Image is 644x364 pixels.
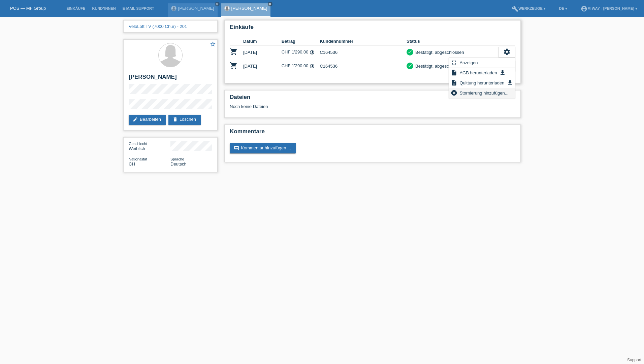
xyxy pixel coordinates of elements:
[268,2,272,6] i: close
[451,79,457,86] i: description
[170,161,187,167] span: Deutsch
[503,48,511,56] i: settings
[172,117,178,122] i: delete
[413,49,464,56] div: Bestätigt, abgeschlossen
[413,63,464,70] div: Bestätigt, abgeschlossen
[63,6,89,10] a: Einkäufe
[320,45,407,59] td: C164536
[408,49,412,54] i: check
[10,6,46,11] a: POS — MF Group
[310,64,315,69] i: 12 Raten
[216,2,219,6] i: close
[451,69,457,76] i: description
[178,6,214,11] a: [PERSON_NAME]
[451,59,457,66] i: fullscreen
[268,2,272,6] a: close
[627,358,641,362] a: Support
[129,24,187,29] a: VeloLoft TV (7000 Chur) - 201
[215,2,220,6] a: close
[243,45,282,59] td: [DATE]
[230,94,515,104] h2: Dateien
[230,48,238,56] i: POSP00025988
[230,128,515,138] h2: Kommentare
[168,115,201,125] a: deleteLöschen
[282,59,320,73] td: CHF 1'290.00
[230,24,515,34] h2: Einkäufe
[508,6,549,10] a: buildWerkzeuge ▾
[243,59,282,73] td: [DATE]
[230,143,296,153] a: commentKommentar hinzufügen ...
[282,45,320,59] td: CHF 1'290.00
[129,142,147,146] span: Geschlecht
[129,161,135,167] span: Schweiz
[129,74,212,84] h2: [PERSON_NAME]
[210,41,216,48] a: star_border
[581,5,587,12] i: account_circle
[243,37,282,45] th: Datum
[408,63,412,68] i: check
[234,145,239,151] i: comment
[210,41,216,47] i: star_border
[458,69,498,77] span: AGB herunterladen
[310,50,315,55] i: 12 Raten
[458,79,505,87] span: Quittung herunterladen
[320,59,407,73] td: C164536
[458,59,479,67] span: Anzeigen
[129,141,170,151] div: Weiblich
[230,62,238,70] i: POSP00025989
[119,6,158,10] a: E-Mail Support
[556,6,571,10] a: DE ▾
[231,6,267,11] a: [PERSON_NAME]
[320,37,407,45] th: Kundennummer
[499,69,506,76] i: get_app
[129,115,166,125] a: editBearbeiten
[577,6,641,10] a: account_circlem-way - [PERSON_NAME] ▾
[129,157,147,161] span: Nationalität
[133,117,138,122] i: edit
[230,104,436,109] div: Noch keine Dateien
[89,6,119,10] a: Kund*innen
[512,5,518,12] i: build
[170,157,184,161] span: Sprache
[282,37,320,45] th: Betrag
[507,79,513,86] i: get_app
[407,37,498,45] th: Status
